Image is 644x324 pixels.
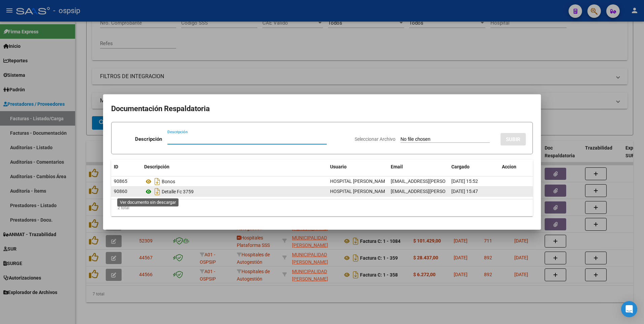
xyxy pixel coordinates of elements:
i: Descargar documento [153,176,162,187]
span: HOSPITAL [PERSON_NAME] - [330,189,391,194]
span: Email [391,164,403,169]
datatable-header-cell: Descripción [141,160,327,174]
datatable-header-cell: Usuario [327,160,388,174]
span: Usuario [330,164,347,169]
div: 2 total [111,199,533,216]
span: HOSPITAL [PERSON_NAME] - [330,179,391,184]
span: [DATE] 15:52 [451,179,478,184]
span: 90865 [114,179,127,184]
datatable-header-cell: Email [388,160,449,174]
p: Descripción [135,135,162,143]
datatable-header-cell: Cargado [449,160,499,174]
span: Seleccionar Archivo [355,136,395,142]
span: Cargado [451,164,470,169]
span: [EMAIL_ADDRESS][PERSON_NAME][DOMAIN_NAME] [391,189,502,194]
span: Descripción [144,164,169,169]
span: [EMAIL_ADDRESS][PERSON_NAME][DOMAIN_NAME] [391,179,502,184]
datatable-header-cell: ID [111,160,141,174]
datatable-header-cell: Accion [499,160,533,174]
span: ID [114,164,118,169]
span: SUBIR [506,136,520,142]
span: [DATE] 15:47 [451,189,478,194]
i: Descargar documento [153,186,162,197]
span: 90860 [114,189,127,194]
div: Bonos [144,176,325,187]
div: Open Intercom Messenger [621,301,637,317]
button: SUBIR [501,133,526,145]
div: Detalle Fc 3759 [144,186,325,197]
span: Accion [502,164,516,169]
h2: Documentación Respaldatoria [111,102,533,115]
